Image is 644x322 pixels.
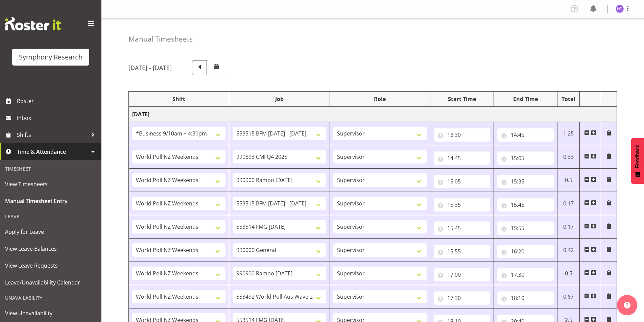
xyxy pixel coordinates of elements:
td: 0.67 [557,285,580,308]
input: Click to select... [434,245,490,258]
div: Job [233,95,326,103]
img: hal-thomas1264.jpg [616,5,624,13]
span: View Leave Balances [5,244,96,254]
input: Click to select... [497,151,554,165]
td: 0.5 [557,169,580,192]
span: Time & Attendance [17,147,88,157]
h4: Manual Timesheets [128,35,193,43]
div: Role [333,95,427,103]
span: Roster [17,96,98,106]
input: Click to select... [497,245,554,258]
td: 0.33 [557,145,580,169]
span: View Timesheets [5,179,96,189]
div: Start Time [434,95,490,103]
td: 0.42 [557,239,580,262]
span: Apply for Leave [5,227,96,237]
input: Click to select... [434,268,490,281]
input: Click to select... [434,221,490,235]
span: Manual Timesheet Entry [5,196,96,206]
span: View Unavailability [5,308,96,318]
td: [DATE] [129,107,617,122]
div: Shift [132,95,225,103]
span: Inbox [17,113,98,123]
img: help-xxl-2.png [624,302,630,308]
span: Leave/Unavailability Calendar [5,277,96,288]
input: Click to select... [434,128,490,142]
a: View Timesheets [2,176,100,193]
span: Shifts [17,130,88,140]
a: View Leave Balances [2,240,100,257]
input: Click to select... [497,268,554,281]
input: Click to select... [497,291,554,305]
input: Click to select... [434,151,490,165]
a: Apply for Leave [2,223,100,240]
a: Leave/Unavailability Calendar [2,274,100,291]
a: View Unavailability [2,305,100,322]
div: Total [561,95,576,103]
td: 0.5 [557,262,580,285]
input: Click to select... [434,198,490,212]
span: View Leave Requests [5,261,96,271]
div: Timesheet [2,162,100,176]
button: Feedback - Show survey [631,138,644,184]
div: Unavailability [2,291,100,305]
input: Click to select... [434,291,490,305]
span: Feedback [635,145,641,168]
input: Click to select... [497,128,554,142]
input: Click to select... [497,198,554,212]
div: End Time [497,95,554,103]
td: 1.25 [557,122,580,145]
td: 0.17 [557,192,580,215]
input: Click to select... [497,175,554,188]
a: Manual Timesheet Entry [2,193,100,209]
img: Rosterit website logo [5,17,61,30]
div: Symphony Research [19,52,82,62]
input: Click to select... [434,175,490,188]
input: Click to select... [497,221,554,235]
a: View Leave Requests [2,257,100,274]
td: 0.17 [557,215,580,239]
div: Leave [2,209,100,223]
h5: [DATE] - [DATE] [128,64,172,71]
